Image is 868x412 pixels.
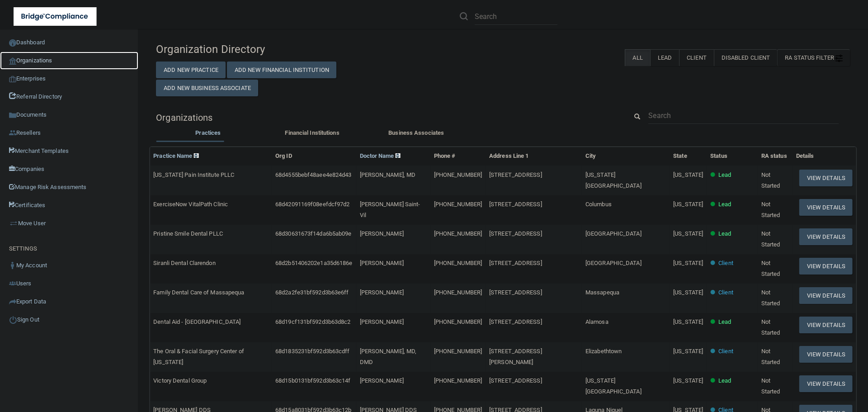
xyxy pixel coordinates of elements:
[718,228,731,239] p: Lead
[153,201,228,208] span: ExerciseNow VitalPath Clinic
[156,128,260,141] li: Practices
[650,49,679,66] label: Lead
[434,201,482,208] span: [PHONE_NUMBER]
[673,377,703,384] span: [US_STATE]
[264,128,359,138] label: Financial Institutions
[360,377,404,384] span: [PERSON_NAME]
[799,317,853,333] button: View Details
[360,348,417,365] span: [PERSON_NAME], MD, DMD
[585,260,642,266] span: [GEOGRAPHIC_DATA]
[160,128,255,138] label: Practices
[799,375,853,392] button: View Details
[9,280,16,287] img: icon-users.e205127d.png
[9,298,16,305] img: icon-export.b9366987.png
[153,171,234,178] span: [US_STATE] Pain Institute PLLC
[460,12,468,20] img: ic-search.3b580494.png
[434,348,482,355] span: [PHONE_NUMBER]
[275,201,349,208] span: 68d42091169f08eefdcf97d2
[799,258,853,275] button: View Details
[718,317,731,327] p: Lead
[582,147,670,166] th: City
[761,377,780,395] span: Not Started
[761,318,780,336] span: Not Started
[718,170,731,180] p: Lead
[156,80,258,96] button: Add New Business Associate
[275,377,350,384] span: 68d15b0131bf592d3b63c14f
[585,201,612,208] span: Columbus
[156,62,226,78] button: Add New Practice
[153,289,244,296] span: Family Dental Care of Massapequa
[434,289,482,296] span: [PHONE_NUMBER]
[585,377,642,395] span: [US_STATE][GEOGRAPHIC_DATA]
[434,377,482,384] span: [PHONE_NUMBER]
[153,152,198,159] a: Practice Name
[585,348,622,355] span: Elizabethtown
[761,171,780,189] span: Not Started
[489,171,542,178] span: [STREET_ADDRESS]
[369,128,464,138] label: Business Associates
[227,62,336,78] button: Add New Financial Institution
[9,219,18,228] img: briefcase.64adab9b.png
[434,260,482,266] span: [PHONE_NUMBER]
[9,129,16,137] img: ic_reseller.de258add.png
[9,262,16,269] img: ic_user_dark.df1a06c3.png
[714,49,778,66] label: Disabled Client
[260,128,364,141] li: Financial Institutions
[585,289,619,296] span: Massapequa
[285,129,339,136] span: Financial Institutions
[707,147,758,166] th: Status
[835,55,843,62] img: icon-filter@2x.21656d0b.png
[9,316,17,324] img: ic_power_dark.7ecde6b1.png
[673,171,703,178] span: [US_STATE]
[195,129,221,136] span: Practices
[360,171,416,178] span: [PERSON_NAME], MD
[9,76,16,82] img: enterprise.0d942306.png
[153,348,244,365] span: The Oral & Facial Surgery Center of [US_STATE]
[434,318,482,325] span: [PHONE_NUMBER]
[360,230,404,237] span: [PERSON_NAME]
[434,230,482,237] span: [PHONE_NUMBER]
[718,287,733,298] p: Client
[156,113,614,123] h5: Organizations
[434,171,482,178] span: [PHONE_NUMBER]
[718,258,733,269] p: Client
[718,346,733,357] p: Client
[14,7,97,26] img: bridge_compliance_login_screen.278c3ca4.svg
[275,348,349,355] span: 68d1835231bf592d3b63cdff
[486,147,582,166] th: Address Line 1
[785,54,843,61] span: RA Status Filter
[585,230,642,237] span: [GEOGRAPHIC_DATA]
[761,348,780,365] span: Not Started
[718,199,731,210] p: Lead
[718,375,731,386] p: Lead
[489,289,542,296] span: [STREET_ADDRESS]
[9,243,37,254] label: SETTINGS
[489,318,542,325] span: [STREET_ADDRESS]
[758,147,793,166] th: RA status
[799,228,853,245] button: View Details
[489,230,542,237] span: [STREET_ADDRESS]
[275,230,351,237] span: 68d30631673f14da6b5ab09e
[360,152,401,159] a: Doctor Name
[360,318,404,325] span: [PERSON_NAME]
[360,260,404,266] span: [PERSON_NAME]
[673,318,703,325] span: [US_STATE]
[156,43,378,55] h4: Organization Directory
[475,8,557,25] input: Search
[761,230,780,248] span: Not Started
[489,377,542,384] span: [STREET_ADDRESS]
[153,230,223,237] span: Pristine Smile Dental PLLC
[673,289,703,296] span: [US_STATE]
[761,201,780,218] span: Not Started
[153,260,215,266] span: Siranli Dental Clarendon
[489,260,542,266] span: [STREET_ADDRESS]
[9,39,16,47] img: ic_dashboard_dark.d01f4a41.png
[9,112,16,119] img: icon-documents.8dae5593.png
[673,201,703,208] span: [US_STATE]
[430,147,486,166] th: Phone #
[648,107,839,124] input: Search
[793,147,856,166] th: Details
[489,201,542,208] span: [STREET_ADDRESS]
[585,171,642,189] span: [US_STATE][GEOGRAPHIC_DATA]
[360,289,404,296] span: [PERSON_NAME]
